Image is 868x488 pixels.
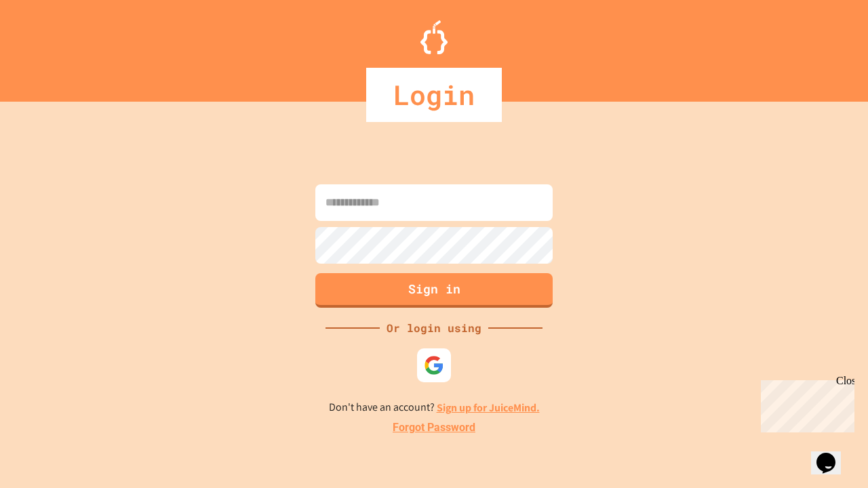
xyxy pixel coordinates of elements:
img: google-icon.svg [424,355,444,375]
iframe: chat widget [755,375,854,432]
button: Sign in [315,273,553,308]
a: Forgot Password [393,420,475,436]
img: Logo.svg [420,20,448,54]
div: Login [366,68,502,122]
iframe: chat widget [811,434,854,474]
div: Chat with us now!Close [5,5,94,86]
div: Or login using [380,320,488,336]
p: Don't have an account? [329,399,540,416]
a: Sign up for JuiceMind. [437,401,540,415]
